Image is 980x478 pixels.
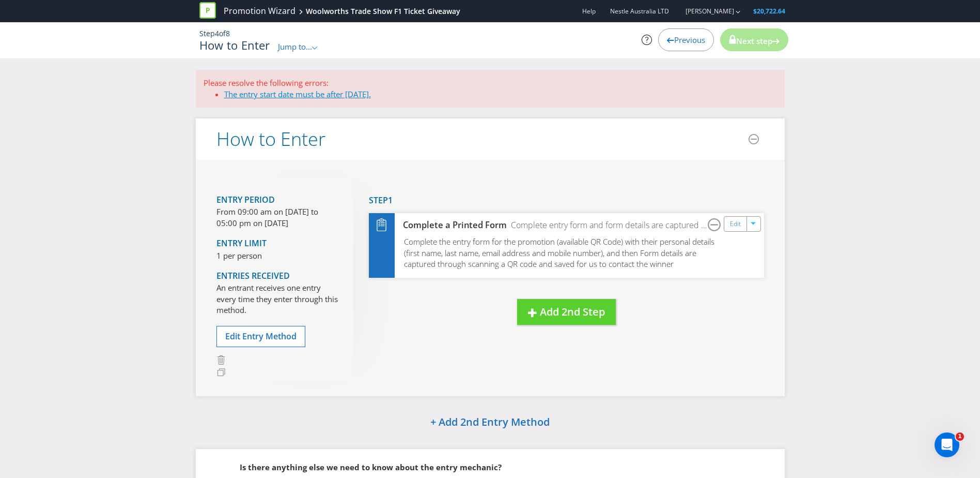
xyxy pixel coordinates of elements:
[753,7,785,16] span: $20,722.64
[736,36,772,46] span: Next step
[216,282,338,316] p: An entrant receives one entry every time they enter through this method.
[216,272,338,281] h4: Entries Received
[216,194,275,205] span: Entry Period
[404,236,714,269] span: Complete the entry form for the promotion (available QR Code) with their personal details (first ...
[675,7,734,16] a: [PERSON_NAME]
[199,28,215,38] span: Step
[517,299,616,325] button: Add 2nd Step
[199,39,270,51] h1: How to Enter
[216,326,305,347] button: Edit Entry Method
[430,415,550,429] span: + Add 2nd Entry Method
[404,412,576,434] button: + Add 2nd Entry Method
[395,219,507,231] div: Complete a Printed Form
[216,206,338,229] p: From 09:00 am on [DATE] to 05:00 pm on [DATE]
[956,432,964,441] span: 1
[224,89,371,99] a: The entry start date must be after [DATE].
[540,305,605,319] span: Add 2nd Step
[216,129,325,150] h2: How to Enter
[278,41,312,52] span: Jump to...
[225,331,297,342] span: Edit Entry Method
[582,7,596,16] a: Help
[216,250,338,261] p: 1 per person
[219,28,226,38] span: of
[507,219,708,231] div: Complete entry form and form details are captured through scanning a QR code and saved for us to ...
[226,28,230,38] span: 8
[388,195,393,206] span: 1
[215,28,219,38] span: 4
[730,218,741,230] a: Edit
[224,5,295,17] a: Promotion Wizard
[240,462,502,472] span: Is there anything else we need to know about the entry mechanic?
[674,35,705,45] span: Previous
[935,432,959,457] iframe: Intercom live chat
[306,6,460,17] div: Woolworths Trade Show F1 Ticket Giveaway
[216,237,267,249] span: Entry Limit
[610,7,669,16] span: Nestle Australia LTD
[369,195,388,206] span: Step
[204,78,777,88] p: Please resolve the following errors:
